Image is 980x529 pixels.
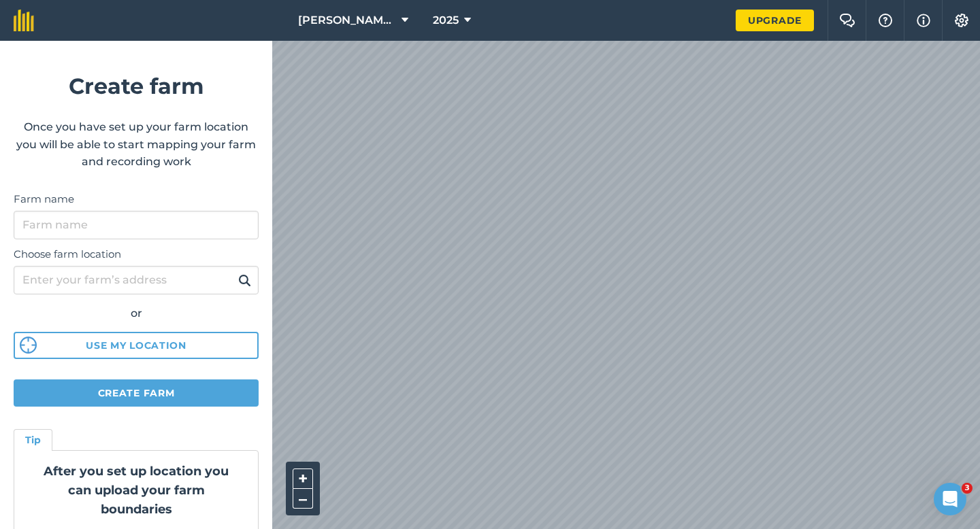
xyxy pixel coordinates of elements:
input: Enter your farm’s address [14,266,259,294]
label: Choose farm location [14,246,259,262]
span: 3 [962,483,973,494]
iframe: Intercom live chat [934,483,966,515]
img: svg%3e [20,337,37,354]
a: Upgrade [736,10,814,31]
label: Farm name [14,191,259,207]
button: Use my location [14,332,259,359]
img: A cog icon [953,14,970,27]
span: 2025 [433,12,459,29]
h1: Create farm [14,69,259,103]
button: Create farm [14,379,259,407]
button: – [293,489,313,509]
img: svg+xml;base64,PHN2ZyB4bWxucz0iaHR0cDovL3d3dy53My5vcmcvMjAwMC9zdmciIHdpZHRoPSIxNyIgaGVpZ2h0PSIxNy... [917,12,930,29]
p: Once you have set up your farm location you will be able to start mapping your farm and recording... [14,118,259,171]
strong: After you set up location you can upload your farm boundaries [44,464,229,517]
img: Two speech bubbles overlapping with the left bubble in the forefront [839,14,855,27]
img: fieldmargin Logo [14,10,34,31]
h4: Tip [25,432,41,447]
span: [PERSON_NAME] & Sons [298,12,396,29]
button: + [293,468,313,489]
input: Farm name [14,211,259,239]
div: or [14,305,259,322]
img: svg+xml;base64,PHN2ZyB4bWxucz0iaHR0cDovL3d3dy53My5vcmcvMjAwMC9zdmciIHdpZHRoPSIxOSIgaGVpZ2h0PSIyNC... [238,272,251,288]
img: A question mark icon [877,14,894,27]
